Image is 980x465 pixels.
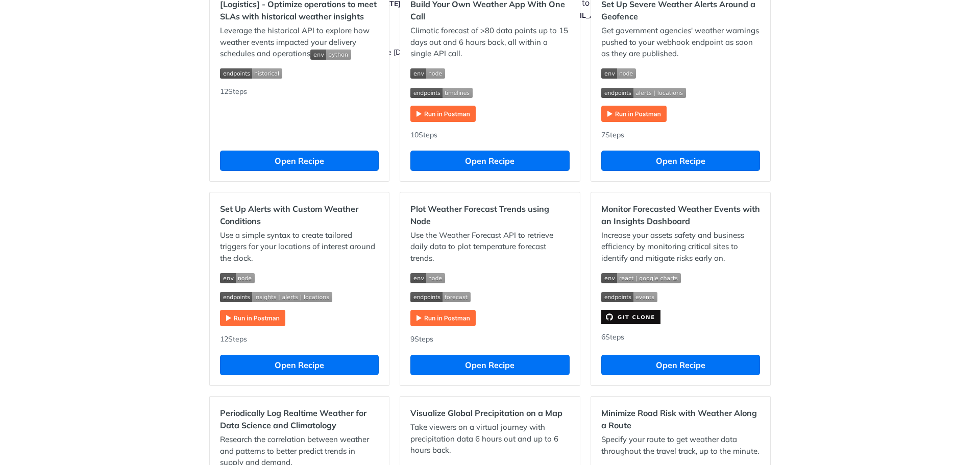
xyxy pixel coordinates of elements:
[410,273,445,283] img: env
[220,312,285,322] a: Expand image
[601,332,760,345] div: 6 Steps
[310,48,351,58] span: Expand image
[410,230,569,264] p: Use the Weather Forecast API to retrieve daily data to plot temperature forecast trends.
[601,106,667,122] img: Run in Postman
[410,291,569,303] span: Expand image
[220,334,379,345] div: 12 Steps
[410,151,569,171] button: Open Recipe
[220,151,379,171] button: Open Recipe
[410,334,569,345] div: 9 Steps
[310,50,351,60] img: env
[601,272,760,283] span: Expand image
[601,151,760,171] button: Open Recipe
[601,310,660,324] img: clone
[601,292,657,302] img: endpoint
[410,312,476,322] a: Expand image
[410,86,569,98] span: Expand image
[410,130,569,140] div: 10 Steps
[410,203,569,227] h2: Plot Weather Forecast Trends using Node
[410,407,569,419] h2: Visualize Global Precipitation on a Map
[410,292,471,302] img: endpoint
[601,68,636,79] img: env
[220,292,332,302] img: endpoint
[220,203,379,227] h2: Set Up Alerts with Custom Weather Conditions
[601,311,660,321] a: Expand image
[410,67,569,79] span: Expand image
[601,25,760,60] p: Get government agencies' weather warnings pushed to your webhook endpoint as soon as they are pub...
[220,355,379,375] button: Open Recipe
[601,88,686,98] img: endpoint
[220,230,379,264] p: Use a simple syntax to create tailored triggers for your locations of interest around the clock.
[601,230,760,264] p: Increase your assets safety and business efficiency by monitoring critical sites to identify and ...
[410,68,445,79] img: env
[220,407,379,431] h2: Periodically Log Realtime Weather for Data Science and Climatology
[220,67,379,79] span: Expand image
[220,273,255,283] img: env
[601,273,681,283] img: env
[220,291,379,303] span: Expand image
[601,108,667,118] a: Expand image
[410,310,476,326] img: Run in Postman
[601,407,760,431] h2: Minimize Road Risk with Weather Along a Route
[220,86,379,140] div: 12 Steps
[601,86,760,98] span: Expand image
[220,68,282,79] img: endpoint
[601,67,760,79] span: Expand image
[410,422,569,456] p: Take viewers on a virtual journey with precipitation data 6 hours out and up to 6 hours back.
[410,88,473,98] img: endpoint
[410,108,476,118] a: Expand image
[410,272,569,283] span: Expand image
[601,203,760,227] h2: Monitor Forecasted Weather Events with an Insights Dashboard
[410,355,569,375] button: Open Recipe
[601,130,760,140] div: 7 Steps
[601,434,760,457] p: Specify your route to get weather data throughout the travel track, up to the minute.
[220,272,379,283] span: Expand image
[410,106,476,122] img: Run in Postman
[220,25,379,60] p: Leverage the historical API to explore how weather events impacted your delivery schedules and op...
[220,310,285,326] img: Run in Postman
[601,355,760,375] button: Open Recipe
[601,291,760,303] span: Expand image
[410,25,569,60] p: Climatic forecast of >80 data points up to 15 days out and 6 hours back, all within a single API ...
